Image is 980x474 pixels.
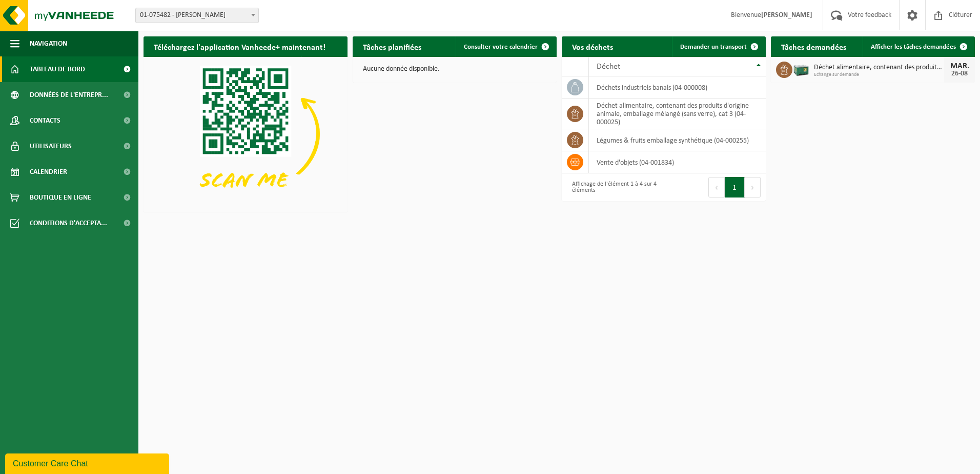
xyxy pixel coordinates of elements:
td: déchet alimentaire, contenant des produits d'origine animale, emballage mélangé (sans verre), cat... [589,98,766,129]
img: Download de VHEPlus App [144,57,348,210]
a: Afficher les tâches demandées [863,36,974,57]
div: 26-08 [949,70,970,77]
span: Conditions d'accepta... [30,210,107,236]
p: Aucune donnée disponible. [363,66,546,73]
span: Déchet alimentaire, contenant des produits d'origine animale, emballage mélangé ... [814,64,944,72]
span: Déchet [597,63,620,71]
span: Contacts [30,108,60,133]
img: PB-LB-0680-HPE-GN-01 [792,60,810,77]
span: Calendrier [30,159,67,185]
div: MAR. [949,62,970,70]
span: 01-075482 - PERE OLIVE - ANDENNE [135,8,259,23]
span: Tableau de bord [30,56,85,82]
h2: Tâches demandées [771,36,856,56]
span: Consulter votre calendrier [464,44,538,50]
td: légumes & fruits emballage synthétique (04-000255) [589,129,766,151]
span: Echange sur demande [814,72,944,78]
h2: Téléchargez l'application Vanheede+ maintenant! [144,36,336,56]
button: 1 [725,177,745,197]
span: Utilisateurs [30,133,72,159]
span: Afficher les tâches demandées [871,44,956,50]
a: Demander un transport [672,36,765,57]
button: Previous [708,177,725,197]
td: déchets industriels banals (04-000008) [589,76,766,98]
a: Consulter votre calendrier [456,36,556,57]
span: Données de l'entrepr... [30,82,108,108]
h2: Vos déchets [562,36,623,56]
iframe: chat widget [5,451,171,474]
h2: Tâches planifiées [353,36,432,56]
span: 01-075482 - PERE OLIVE - ANDENNE [136,8,258,23]
strong: [PERSON_NAME] [761,11,812,19]
td: vente d'objets (04-001834) [589,151,766,173]
span: Demander un transport [680,44,747,50]
div: Affichage de l'élément 1 à 4 sur 4 éléments [567,176,659,199]
span: Boutique en ligne [30,185,91,210]
button: Next [745,177,761,197]
span: Navigation [30,31,67,56]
